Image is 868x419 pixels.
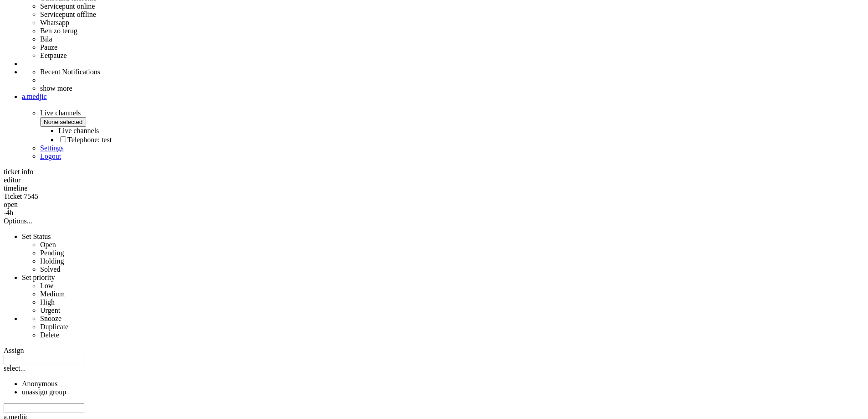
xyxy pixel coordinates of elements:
[22,380,57,388] span: Anonymous
[22,274,864,315] li: Set priority
[40,306,864,315] li: Urgent
[4,176,864,184] div: editor
[4,184,864,192] div: timeline
[40,117,86,127] button: None selected
[40,84,72,92] a: show more
[4,192,864,201] div: Ticket 7545
[22,233,51,240] span: Set Status
[40,152,61,160] a: Logout
[40,2,95,10] label: Servicepunt online
[22,388,864,396] li: unassign group
[40,144,64,152] a: Settings
[40,249,64,257] span: Pending
[40,265,864,274] li: Solved
[40,241,864,249] li: Open
[40,265,60,273] span: Solved
[40,331,59,339] span: Delete
[40,43,57,51] label: Pauze
[4,168,864,176] div: ticket info
[40,306,60,314] span: Urgent
[4,355,864,396] div: Assign Group
[4,364,864,372] div: select...
[40,282,864,290] li: Low
[40,290,864,298] li: Medium
[40,298,864,306] li: High
[40,315,62,322] span: Snooze
[40,290,65,298] span: Medium
[40,68,864,76] li: Recent Notifications
[40,109,864,144] span: Live channels
[22,93,864,101] a: a.medjic
[4,201,864,209] div: open
[22,282,864,315] ul: Set priority
[22,388,66,396] span: unassign group
[4,209,864,217] div: -4h
[40,19,69,26] label: Whatsapp
[4,217,864,225] div: Options...
[58,136,112,144] label: Telephone: test
[4,347,864,355] div: Assign
[22,241,864,274] ul: Set Status
[40,10,96,18] label: Servicepunt offline
[40,323,68,331] span: Duplicate
[60,136,66,142] input: Telephone: test
[44,119,82,125] span: None selected
[40,35,52,43] label: Bila
[4,4,133,40] body: Rich Text Area. Press ALT-0 for help.
[40,282,53,290] span: Low
[40,249,864,257] li: Pending
[40,315,864,323] li: Snooze
[22,274,55,281] span: Set priority
[40,257,864,265] li: Holding
[22,380,864,388] li: Anonymous
[40,27,77,35] label: Ben zo terug
[22,233,864,274] li: Set Status
[40,52,67,59] label: Eetpauze
[40,298,55,306] span: High
[40,241,56,248] span: Open
[58,127,99,134] label: Live channels
[40,257,64,265] span: Holding
[40,331,864,339] li: Delete
[40,323,864,331] li: Duplicate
